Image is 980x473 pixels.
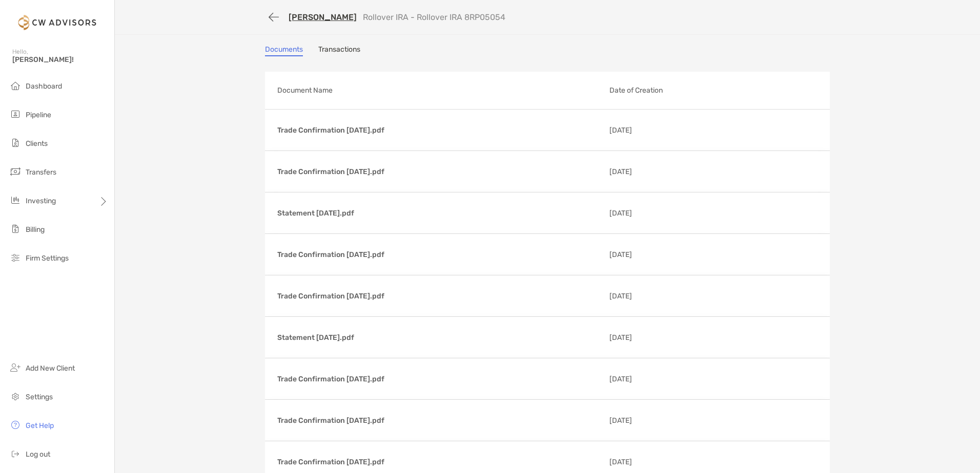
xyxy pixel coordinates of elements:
[277,456,601,468] p: Trade Confirmation [DATE].pdf
[9,361,22,374] img: add_new_client icon
[26,168,56,177] span: Transfers
[26,254,69,263] span: Firm Settings
[609,124,690,137] p: [DATE]
[9,390,22,402] img: settings icon
[9,251,22,264] img: firm-settings icon
[9,223,22,235] img: billing icon
[277,124,601,137] p: Trade Confirmation [DATE].pdf
[26,364,75,373] span: Add New Client
[609,207,690,220] p: [DATE]
[9,419,22,431] img: get-help icon
[277,207,601,220] p: Statement [DATE].pdf
[609,414,690,427] p: [DATE]
[277,84,601,97] p: Document Name
[609,248,690,261] p: [DATE]
[26,225,45,234] span: Billing
[26,82,62,91] span: Dashboard
[277,290,601,303] p: Trade Confirmation [DATE].pdf
[277,414,601,427] p: Trade Confirmation [DATE].pdf
[289,12,357,22] a: [PERSON_NAME]
[26,450,50,459] span: Log out
[277,373,601,385] p: Trade Confirmation [DATE].pdf
[277,331,601,344] p: Statement [DATE].pdf
[609,373,690,385] p: [DATE]
[26,197,56,205] span: Investing
[277,248,601,261] p: Trade Confirmation [DATE].pdf
[9,447,22,460] img: logout icon
[9,108,22,120] img: pipeline icon
[609,84,826,97] p: Date of Creation
[9,165,22,178] img: transfers icon
[277,165,601,178] p: Trade Confirmation [DATE].pdf
[26,393,53,401] span: Settings
[609,165,690,178] p: [DATE]
[26,139,48,148] span: Clients
[9,79,22,92] img: dashboard icon
[609,331,690,344] p: [DATE]
[12,55,108,64] span: [PERSON_NAME]!
[318,45,360,56] a: Transactions
[609,456,690,468] p: [DATE]
[26,421,54,430] span: Get Help
[9,137,22,149] img: clients icon
[12,4,102,41] img: Zoe Logo
[363,12,505,22] p: Rollover IRA - Rollover IRA 8RP05054
[265,45,303,56] a: Documents
[9,194,22,206] img: investing icon
[609,290,690,303] p: [DATE]
[26,111,51,119] span: Pipeline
